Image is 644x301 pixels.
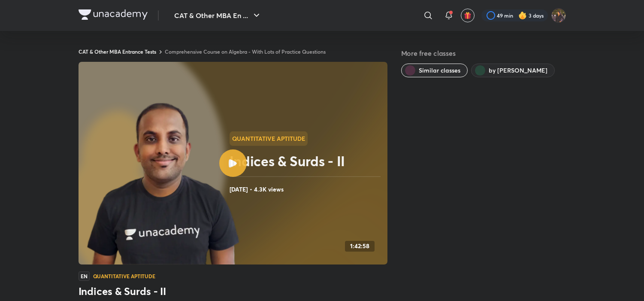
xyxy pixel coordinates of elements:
[401,48,566,58] h5: More free classes
[471,64,555,77] button: by Ravi Prakash
[230,152,384,170] h2: Indices & Surds - II
[350,243,369,250] h4: 1:42:58
[169,7,267,24] button: CAT & Other MBA En ...
[419,66,460,75] span: Similar classes
[230,184,384,195] h4: [DATE] • 4.3K views
[464,12,472,19] img: avatar
[489,66,547,75] span: by Ravi Prakash
[93,274,156,279] h4: Quantitative Aptitude
[79,48,156,55] a: CAT & Other MBA Entrance Tests
[79,9,148,22] a: Company Logo
[165,48,326,55] a: Comprehensive Course on Algebra - With Lots of Practice Questions
[551,8,566,23] img: Bhumika Varshney
[79,284,387,298] h3: Indices & Surds - II
[79,271,90,281] span: EN
[518,11,527,20] img: streak
[401,64,468,77] button: Similar classes
[79,9,148,20] img: Company Logo
[461,9,475,22] button: avatar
